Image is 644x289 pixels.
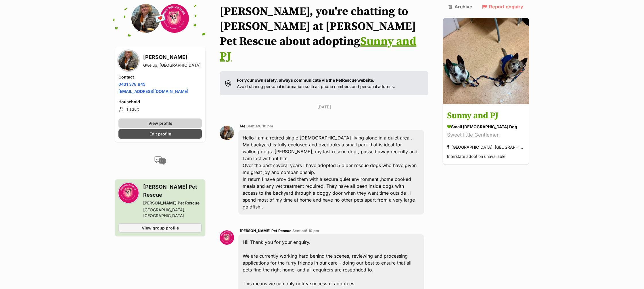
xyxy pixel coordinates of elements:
[305,229,319,233] span: 6:10 pm
[118,118,202,128] a: View profile
[142,225,179,231] span: View group profile
[447,109,525,122] h3: Sunny and PJ
[448,4,472,9] a: Archive
[143,53,201,61] h3: [PERSON_NAME]
[149,131,171,137] span: Edit profile
[118,74,202,80] h4: Contact
[246,124,273,128] span: Sent at
[118,106,202,113] li: 1 adult
[118,51,139,71] img: Claire Dwyer profile pic
[118,129,202,139] a: Edit profile
[154,12,167,24] span: 💌
[118,99,202,105] h4: Household
[143,183,202,199] h3: [PERSON_NAME] Pet Rescue
[160,4,189,33] img: Marco Small Pet Rescue profile pic
[443,18,529,104] img: Sunny and PJ
[292,229,319,233] span: Sent at
[143,200,202,206] div: [PERSON_NAME] Pet Rescue
[220,4,428,64] h1: [PERSON_NAME], you're chatting to [PERSON_NAME] at [PERSON_NAME] Pet Rescue about adopting
[240,229,292,233] span: [PERSON_NAME] Pet Rescue
[220,104,428,110] p: [DATE]
[220,230,234,245] img: Marco Small Pet Rescue profile pic
[143,207,202,219] div: [GEOGRAPHIC_DATA], [GEOGRAPHIC_DATA]
[154,156,166,165] img: conversation-icon-4a6f8262b818ee0b60e3300018af0b2d0b884aa5de6e9bcb8d3d4eeb1a70a7c4.svg
[238,130,424,215] div: Hello I am a retired single [DEMOGRAPHIC_DATA] living alone in a quiet area . My backyard is full...
[143,62,201,68] div: Gwelup, [GEOGRAPHIC_DATA]
[118,89,188,94] a: [EMAIL_ADDRESS][DOMAIN_NAME]
[118,82,145,87] a: 0431 378 845
[259,124,273,128] span: 6:10 pm
[237,77,395,89] p: Avoid sharing personal information such as phone numbers and personal address.
[240,124,246,128] span: Me
[237,78,374,83] strong: For your own safety, always communicate via the PetRescue website.
[447,143,525,151] div: [GEOGRAPHIC_DATA], [GEOGRAPHIC_DATA]
[447,131,525,139] div: Sweet little Gentlemen
[148,120,172,126] span: View profile
[118,183,139,203] img: Marco Small Pet Rescue profile pic
[118,223,202,233] a: View group profile
[131,4,160,33] img: Claire Dwyer profile pic
[443,105,529,164] a: Sunny and PJ small [DEMOGRAPHIC_DATA] Dog Sweet little Gentlemen [GEOGRAPHIC_DATA], [GEOGRAPHIC_D...
[220,126,234,140] img: Claire Dwyer profile pic
[482,4,523,9] a: Report enquiry
[220,34,416,64] a: Sunny and PJ
[447,154,505,159] span: Interstate adoption unavailable
[447,124,525,130] div: small [DEMOGRAPHIC_DATA] Dog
